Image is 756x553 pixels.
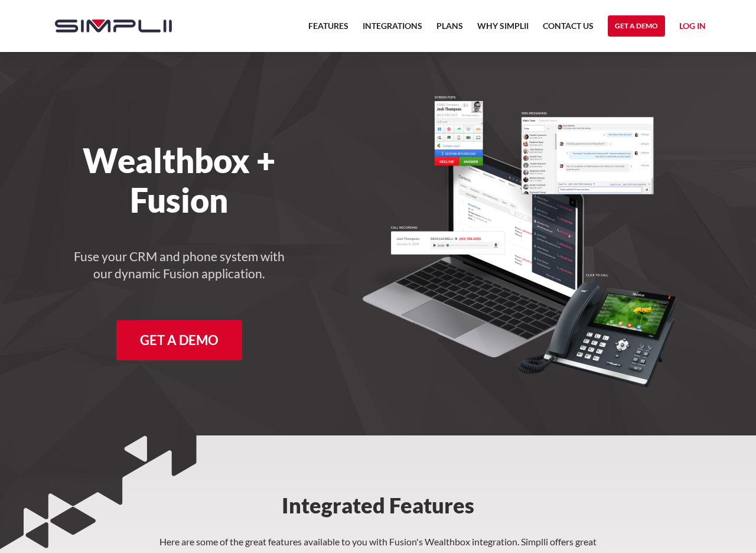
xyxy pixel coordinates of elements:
[477,19,529,40] a: Why Simplii
[543,19,594,40] a: Contact US
[194,435,562,534] h2: Integrated Features
[362,95,677,388] img: A desk phone and laptop with a CRM up and Fusion bringing call recording, screen pops, and SMS me...
[308,19,348,40] a: Features
[436,19,463,40] a: Plans
[608,15,665,37] a: Get a Demo
[55,19,172,32] img: Simplii
[43,141,315,220] h1: Wealthbox + Fusion
[73,248,285,282] h4: Fuse your CRM and phone system with our dynamic Fusion application.
[363,19,422,40] a: Integrations
[116,320,242,360] a: Get A Demo
[679,19,706,37] a: Log in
